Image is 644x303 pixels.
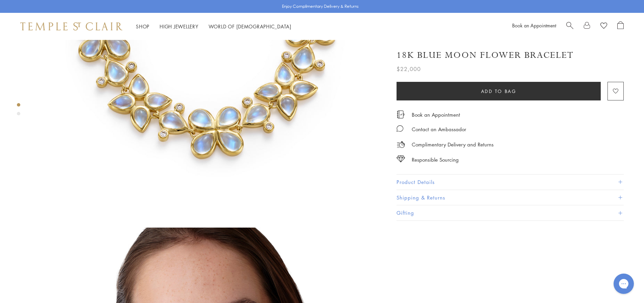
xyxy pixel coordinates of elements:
[481,88,517,95] span: Add to bag
[397,190,624,205] button: Shipping & Returns
[397,49,574,61] h1: 18K Blue Moon Flower Bracelet
[20,22,122,30] img: Temple St. Clair
[136,23,149,30] a: ShopShop
[412,125,466,134] div: Contact an Ambassador
[397,65,421,73] span: $22,000
[136,22,291,31] nav: Main navigation
[512,22,556,29] a: Book an Appointment
[397,125,403,132] img: MessageIcon-01_2.svg
[566,21,573,31] a: Search
[397,140,405,149] img: icon_delivery.svg
[397,82,601,100] button: Add to bag
[610,271,637,296] iframe: Gorgias live chat messenger
[412,140,494,149] p: Complimentary Delivery and Returns
[412,111,460,118] a: Book an Appointment
[397,156,405,162] img: icon_sourcing.svg
[600,21,607,31] a: View Wishlist
[397,205,624,220] button: Gifting
[17,101,20,121] div: Product gallery navigation
[397,174,624,190] button: Product Details
[617,21,624,31] a: Open Shopping Bag
[209,23,291,30] a: World of [DEMOGRAPHIC_DATA]World of [DEMOGRAPHIC_DATA]
[397,111,405,118] img: icon_appointment.svg
[160,23,198,30] a: High JewelleryHigh Jewellery
[282,3,359,10] p: Enjoy Complimentary Delivery & Returns
[412,156,459,164] div: Responsible Sourcing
